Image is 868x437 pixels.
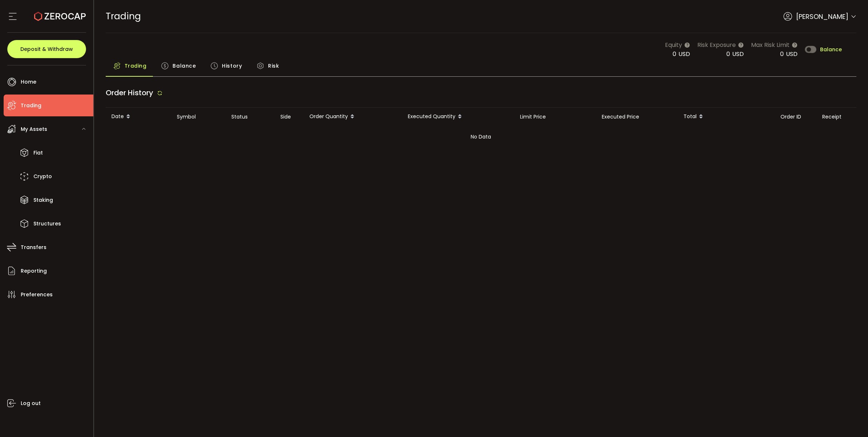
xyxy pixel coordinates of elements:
[402,111,514,123] div: Executed Quantity
[33,171,52,182] span: Crypto
[33,148,43,158] span: Fiat
[514,113,596,121] div: Limit Price
[775,113,816,121] div: Order ID
[106,111,171,123] div: Date
[173,59,196,73] span: Balance
[678,111,775,123] div: Total
[21,266,47,276] span: Reporting
[268,59,279,73] span: Risk
[21,242,46,253] span: Transfers
[678,50,690,58] span: USD
[33,195,53,205] span: Staking
[106,126,856,148] div: No Data
[673,50,676,58] span: 0
[21,100,41,111] span: Trading
[125,59,147,73] span: Trading
[106,88,153,98] span: Order History
[21,124,47,135] span: My Assets
[816,113,856,121] div: Receipt
[786,50,798,58] span: USD
[21,289,53,300] span: Preferences
[226,113,275,121] div: Status
[304,111,402,123] div: Order Quantity
[21,77,36,87] span: Home
[820,47,842,52] span: Balance
[726,50,730,58] span: 0
[596,113,678,121] div: Executed Price
[697,40,736,49] span: Risk Exposure
[222,59,242,73] span: History
[7,40,86,58] button: Deposit & Withdraw
[21,398,41,409] span: Log out
[171,113,226,121] div: Symbol
[275,113,304,121] div: Side
[732,50,744,58] span: USD
[780,50,784,58] span: 0
[796,12,848,21] span: [PERSON_NAME]
[20,47,73,52] span: Deposit & Withdraw
[751,40,790,49] span: Max Risk Limit
[106,10,141,23] span: Trading
[33,218,61,229] span: Structures
[665,40,682,49] span: Equity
